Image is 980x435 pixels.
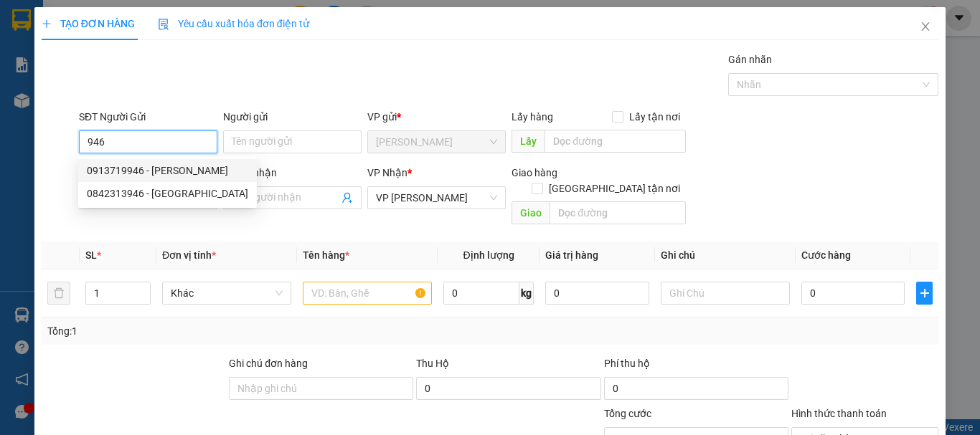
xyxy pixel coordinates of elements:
[223,109,362,125] div: Người gửi
[376,187,497,209] span: VP Phan Rang
[916,282,933,305] button: plus
[512,167,557,178] span: Giao hàng
[917,287,932,299] span: plus
[791,408,887,419] label: Hình thức thanh toán
[463,249,514,261] span: Định lượng
[519,282,534,305] span: kg
[137,47,301,64] div: THU
[78,182,257,205] div: 0842313946 - DINH NGUYỄN
[171,282,283,304] span: Khác
[12,62,127,82] div: 0984866671
[158,18,309,29] span: Yêu cầu xuất hóa đơn điện tử
[12,44,127,62] div: ĂN VẶT 1989
[655,242,796,269] th: Ghi chú
[543,181,686,196] span: [GEOGRAPHIC_DATA] tận nơi
[79,109,217,125] div: SĐT Người Gửi
[87,163,248,178] div: 0913719946 - [PERSON_NAME]
[341,192,353,204] span: user-add
[545,130,686,153] input: Dọc đường
[85,249,97,261] span: SL
[905,7,946,47] button: Close
[303,249,349,261] span: Tên hàng
[87,186,248,201] div: 0842313946 - [GEOGRAPHIC_DATA]
[137,84,158,99] span: DĐ:
[376,131,497,153] span: Hồ Chí Minh
[512,201,550,224] span: Giao
[42,19,52,29] span: plus
[12,12,127,44] div: [PERSON_NAME]
[303,282,432,305] input: VD: Bàn, Ghế
[137,100,301,125] span: [PERSON_NAME]
[137,12,301,47] div: VP [PERSON_NAME]
[550,201,686,224] input: Dọc đường
[78,159,257,182] div: 0913719946 - DZINH NGUYỄN
[661,282,790,305] input: Ghi Chú
[42,18,135,29] span: TẠO ĐƠN HÀNG
[367,167,407,178] span: VP Nhận
[223,165,362,181] div: Người nhận
[728,54,772,65] label: Gán nhãn
[604,355,788,377] div: Phí thu hộ
[416,358,449,369] span: Thu Hộ
[545,282,649,305] input: 0
[512,130,545,153] span: Lấy
[137,64,301,84] div: 0343727815
[47,282,70,305] button: delete
[545,249,598,261] span: Giá trị hàng
[920,21,931,32] span: close
[229,377,413,400] input: Ghi chú đơn hàng
[12,12,34,27] span: Gửi:
[158,19,169,30] img: icon
[801,249,851,261] span: Cước hàng
[229,358,308,369] label: Ghi chú đơn hàng
[137,14,171,29] span: Nhận:
[604,408,651,419] span: Tổng cước
[512,111,553,123] span: Lấy hàng
[162,249,216,261] span: Đơn vị tính
[367,109,506,125] div: VP gửi
[623,109,686,125] span: Lấy tận nơi
[47,323,380,339] div: Tổng: 1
